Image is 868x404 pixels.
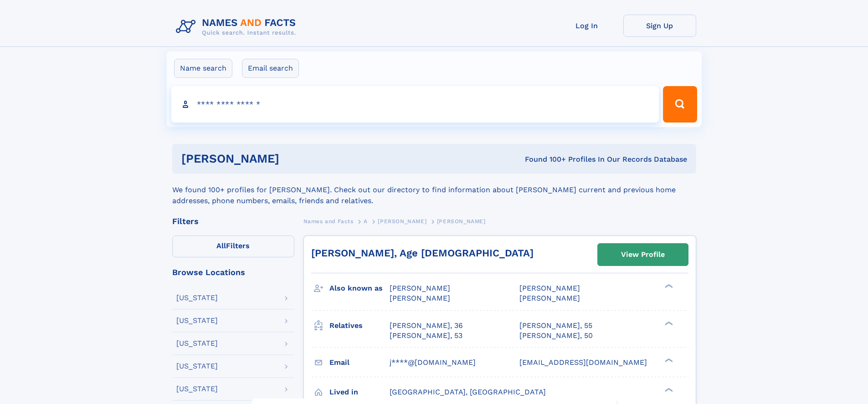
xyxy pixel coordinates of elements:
span: [PERSON_NAME] [519,294,580,302]
div: [US_STATE] [176,340,218,347]
input: search input [171,86,659,123]
div: [US_STATE] [176,385,218,393]
label: Email search [242,59,299,78]
span: [PERSON_NAME] [390,294,450,302]
a: [PERSON_NAME], 50 [519,331,593,341]
a: [PERSON_NAME], 53 [390,331,462,341]
div: Browse Locations [172,268,294,276]
div: ❯ [663,320,673,326]
a: [PERSON_NAME], 55 [519,321,592,331]
a: [PERSON_NAME] [378,215,426,227]
a: [PERSON_NAME], Age [DEMOGRAPHIC_DATA] [311,247,534,259]
h3: Also known as [329,281,390,296]
span: [PERSON_NAME] [390,284,450,292]
span: [GEOGRAPHIC_DATA], [GEOGRAPHIC_DATA] [390,388,546,396]
a: [PERSON_NAME], 36 [390,321,463,331]
span: [PERSON_NAME] [378,218,426,225]
label: Filters [172,235,294,257]
div: [US_STATE] [176,294,218,302]
a: Names and Facts [303,215,354,227]
div: [US_STATE] [176,363,218,370]
a: View Profile [598,244,688,266]
a: Log In [550,15,623,37]
span: All [216,241,226,250]
h1: [PERSON_NAME] [181,153,402,164]
span: [PERSON_NAME] [519,284,580,292]
span: [PERSON_NAME] [437,218,486,225]
div: Filters [172,217,294,225]
div: View Profile [621,244,665,265]
div: [US_STATE] [176,317,218,324]
div: We found 100+ profiles for [PERSON_NAME]. Check out our directory to find information about [PERS... [172,174,696,206]
button: Search Button [663,86,697,123]
div: ❯ [663,387,673,393]
label: Name search [174,59,232,78]
div: ❯ [663,357,673,363]
div: ❯ [663,283,673,289]
img: Logo Names and Facts [172,15,303,39]
h3: Relatives [329,318,390,333]
span: [EMAIL_ADDRESS][DOMAIN_NAME] [519,358,647,367]
a: A [364,215,368,227]
div: Found 100+ Profiles In Our Records Database [402,154,687,164]
a: Sign Up [623,15,696,37]
h3: Lived in [329,384,390,400]
span: A [364,218,368,225]
h3: Email [329,355,390,370]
